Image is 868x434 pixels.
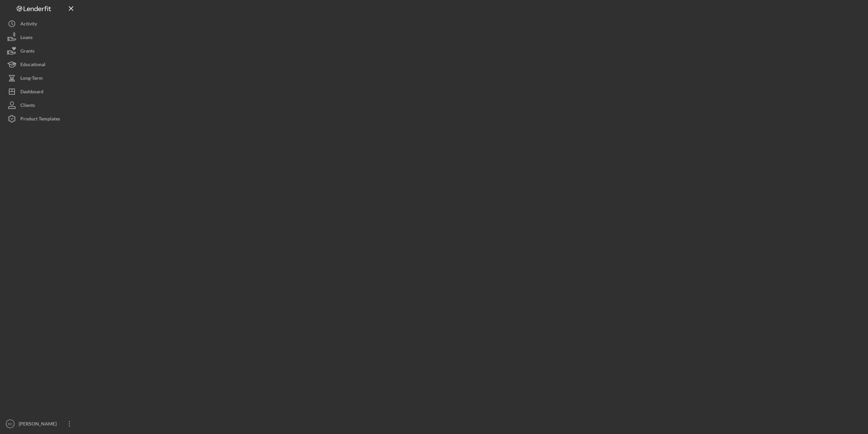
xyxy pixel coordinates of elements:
div: Dashboard [20,85,43,100]
div: Grants [20,44,35,59]
text: RC [8,422,13,426]
div: Long-Term [20,71,43,87]
button: Dashboard [3,85,78,98]
div: Activity [20,17,37,32]
div: Clients [20,98,35,114]
button: Long-Term [3,71,78,85]
button: Activity [3,17,78,31]
button: Educational [3,58,78,71]
button: Loans [3,31,78,44]
button: Product Templates [3,112,78,126]
div: Loans [20,31,33,46]
button: Grants [3,44,78,58]
div: [PERSON_NAME] [17,417,61,432]
div: Educational [20,58,45,73]
button: Clients [3,98,78,112]
button: RC[PERSON_NAME] [3,417,78,431]
div: Product Templates [20,112,60,127]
